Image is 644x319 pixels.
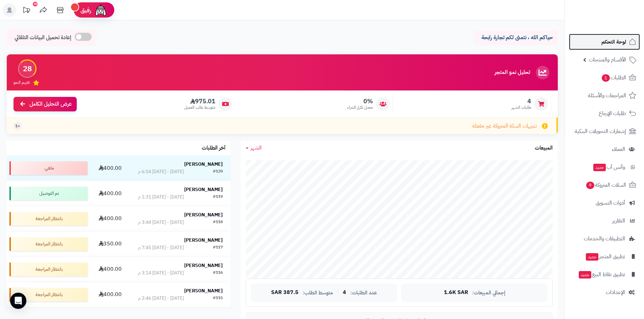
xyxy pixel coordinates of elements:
[246,144,262,152] a: الشهر
[184,161,223,168] strong: [PERSON_NAME]
[586,180,626,190] span: السلات المتروكة
[213,244,223,251] div: #117
[18,3,35,19] a: تحديثات المنصة
[585,252,625,261] span: تطبيق المتجر
[94,3,108,17] img: ai-face.png
[138,244,184,251] div: [DATE] - [DATE] 7:45 م
[575,127,626,136] span: إشعارات التحويلات البنكية
[589,55,626,64] span: الأقسام والمنتجات
[584,234,625,243] span: التطبيقات والخدمات
[184,237,223,244] strong: [PERSON_NAME]
[9,187,88,200] div: تم التوصيل
[9,237,88,251] div: بانتظار المراجعة
[612,216,625,225] span: التقارير
[90,232,130,257] td: 350.00
[472,290,505,296] span: إجمالي المبيعات:
[343,290,346,296] span: 4
[511,105,531,110] span: طلبات الشهر
[579,271,591,278] span: جديد
[495,70,530,76] h3: تحليل نمو المتجر
[138,295,184,302] div: [DATE] - [DATE] 2:46 م
[569,248,640,265] a: تطبيق المتجرجديد
[213,194,223,201] div: #119
[9,212,88,225] div: بانتظار المراجعة
[14,97,77,111] a: عرض التحليل الكامل
[14,80,30,85] span: تقييم النمو
[184,262,223,269] strong: [PERSON_NAME]
[213,295,223,302] div: #115
[599,109,626,118] span: طلبات الإرجاع
[478,34,553,42] p: حياكم الله ، نتمنى لكم تجارة رابحة
[612,144,625,154] span: العملاء
[588,91,626,100] span: المراجعات والأسئلة
[10,293,26,309] div: Open Intercom Messenger
[569,105,640,122] a: طلبات الإرجاع
[569,266,640,283] a: تطبيق نقاط البيعجديد
[90,181,130,206] td: 400.00
[444,290,468,296] span: 1.6K SAR
[606,288,625,297] span: الإعدادات
[90,156,130,181] td: 400.00
[472,122,537,130] span: تنبيهات السلة المتروكة غير مفعلة
[569,70,640,86] a: الطلبات1
[9,288,88,301] div: بانتظار المراجعة
[184,98,215,105] span: 975.01
[184,105,215,110] span: متوسط طلب العميل
[569,231,640,247] a: التطبيقات والخدمات
[271,290,299,296] span: 387.5 SAR
[80,6,91,14] span: رفيق
[347,98,373,105] span: 0%
[184,211,223,218] strong: [PERSON_NAME]
[602,74,610,82] span: 1
[593,162,625,172] span: وآتس آب
[569,195,640,211] a: أدوات التسويق
[251,144,262,152] span: الشهر
[138,270,184,276] div: [DATE] - [DATE] 3:14 م
[337,290,339,295] span: |
[303,290,333,296] span: متوسط الطلب:
[202,145,225,151] h3: آخر الطلبات
[15,34,71,42] span: إعادة تحميل البيانات التلقائي
[9,263,88,276] div: بانتظار المراجعة
[578,270,625,279] span: تطبيق نقاط البيع
[569,177,640,193] a: السلات المتروكة9
[601,73,626,82] span: الطلبات
[90,257,130,282] td: 400.00
[601,37,626,47] span: لوحة التحكم
[184,186,223,193] strong: [PERSON_NAME]
[586,253,598,261] span: جديد
[9,161,88,175] div: ملغي
[569,123,640,139] a: إشعارات التحويلات البنكية
[90,282,130,307] td: 400.00
[138,168,184,175] div: [DATE] - [DATE] 6:54 م
[569,159,640,175] a: وآتس آبجديد
[569,284,640,300] a: الإعدادات
[350,290,377,296] span: عدد الطلبات:
[511,98,531,105] span: 4
[184,287,223,294] strong: [PERSON_NAME]
[569,141,640,157] a: العملاء
[138,219,184,226] div: [DATE] - [DATE] 3:44 م
[33,2,38,6] div: 10
[569,213,640,229] a: التقارير
[569,87,640,104] a: المراجعات والأسئلة
[593,164,606,171] span: جديد
[213,219,223,226] div: #118
[29,100,72,108] span: عرض التحليل الكامل
[138,194,184,201] div: [DATE] - [DATE] 1:31 م
[90,206,130,231] td: 400.00
[535,145,553,151] h3: المبيعات
[569,34,640,50] a: لوحة التحكم
[213,168,223,175] div: #120
[15,123,20,129] span: +1
[213,270,223,276] div: #116
[347,105,373,110] span: معدل تكرار الشراء
[596,198,625,208] span: أدوات التسويق
[586,182,594,189] span: 9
